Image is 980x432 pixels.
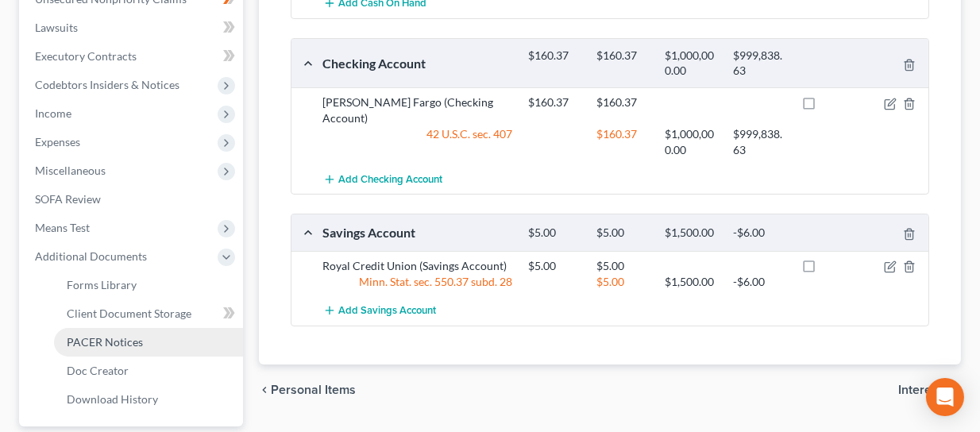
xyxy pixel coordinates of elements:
[315,126,520,158] div: 42 U.S.C. sec. 407
[54,328,243,357] a: PACER Notices
[926,378,964,416] div: Open Intercom Messenger
[588,226,657,241] div: $5.00
[657,48,725,78] div: $1,000,000.00
[315,94,520,126] div: [PERSON_NAME] Fargo (Checking Account)
[22,13,243,42] a: Lawsuits
[67,364,129,377] span: Doc Creator
[657,226,725,241] div: $1,500.00
[67,392,158,406] span: Download History
[588,274,657,290] div: $5.00
[725,274,793,290] div: -$6.00
[315,224,520,241] div: Savings Account
[67,278,137,291] span: Forms Library
[35,78,179,91] span: Codebtors Insiders & Notices
[35,164,106,177] span: Miscellaneous
[588,126,657,158] div: $160.37
[339,173,443,186] span: Add Checking Account
[588,48,657,78] div: $160.37
[520,258,588,274] div: $5.00
[657,274,725,290] div: $1,500.00
[35,49,137,63] span: Executory Contracts
[35,21,78,34] span: Lawsuits
[22,42,243,71] a: Executory Contracts
[520,94,588,110] div: $160.37
[323,164,443,194] button: Add Checking Account
[520,226,588,241] div: $5.00
[725,126,793,158] div: $999,838.63
[323,296,437,326] button: Add Savings Account
[725,226,793,241] div: -$6.00
[35,221,90,234] span: Means Test
[588,258,657,274] div: $5.00
[315,274,520,290] div: Minn. Stat. sec. 550.37 subd. 28
[35,249,147,263] span: Additional Documents
[54,357,243,385] a: Doc Creator
[22,185,243,214] a: SOFA Review
[259,384,357,396] button: chevron_left Personal Items
[54,271,243,299] a: Forms Library
[315,258,520,274] div: Royal Credit Union (Savings Account)
[54,299,243,328] a: Client Document Storage
[67,307,191,320] span: Client Document Storage
[67,335,143,349] span: PACER Notices
[898,384,948,396] span: Interests
[588,94,657,110] div: $160.37
[35,106,71,120] span: Income
[315,55,520,71] div: Checking Account
[520,48,588,78] div: $160.37
[657,126,725,158] div: $1,000,000.00
[35,192,101,206] span: SOFA Review
[54,385,243,414] a: Download History
[725,48,793,78] div: $999,838.63
[898,384,961,396] button: Interests chevron_right
[35,135,80,148] span: Expenses
[259,384,272,396] i: chevron_left
[339,304,437,317] span: Add Savings Account
[272,384,357,396] span: Personal Items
